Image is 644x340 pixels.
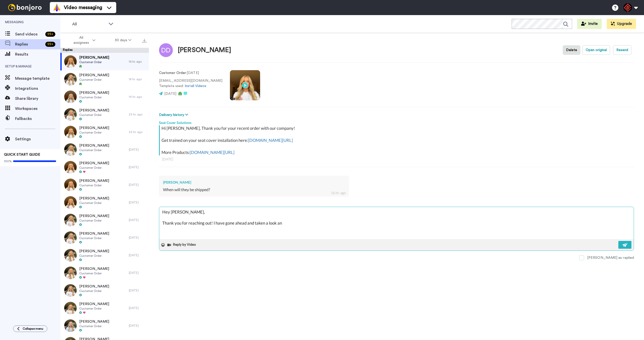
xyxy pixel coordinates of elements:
img: e5869494-edc0-43af-b8eb-fe938c43a502-thumb.jpg [64,179,77,191]
div: 19 hr. ago [129,95,146,99]
span: Customer Order [79,219,109,223]
a: [PERSON_NAME]Customer Order16 hr. ago [60,53,149,70]
img: export.svg [142,39,146,43]
span: Customer Order [79,307,109,311]
span: Customer Order [79,183,109,187]
button: Invite [577,19,602,29]
span: [PERSON_NAME] [79,55,109,60]
div: 99 + [45,42,55,47]
img: c5eb7191-7710-4fa2-a51a-fff9ad3cc0bb-thumb.jpg [64,91,77,103]
a: [PERSON_NAME]Customer Order23 hr. ago [60,106,149,123]
img: abe96a0e-0701-4199-b35c-25b2edef2a1b-thumb.jpg [64,73,77,86]
img: 74da99c3-fc6a-4e94-9969-66da947bfb73-thumb.jpg [64,126,77,138]
span: Send videos [15,31,43,37]
span: [PERSON_NAME] [79,266,109,271]
span: Customer Order [79,166,109,170]
a: [PERSON_NAME]Customer Order[DATE] [60,299,149,317]
span: [PERSON_NAME] [79,302,109,307]
img: Image of Dillon Dougan [159,43,173,57]
a: [PERSON_NAME]Customer Order18 hr. ago [60,70,149,88]
button: 30 days [105,36,141,45]
span: Customer Order [79,289,109,293]
span: [PERSON_NAME] [79,73,109,78]
div: [DATE] [129,148,146,152]
button: Delivery history [159,112,190,118]
div: When will they be shipped? [163,187,345,193]
div: Replies [60,48,149,53]
a: [PERSON_NAME]Customer Order[DATE] [60,264,149,282]
p: [EMAIL_ADDRESS][DOMAIN_NAME] Template used: [159,78,222,89]
a: [PERSON_NAME]Customer Order[DATE] [60,317,149,334]
span: Customer Order [79,254,109,258]
span: Message template [15,75,60,81]
img: vm-color.svg [53,4,61,12]
strong: Customer Order [159,71,186,75]
span: [PERSON_NAME] [79,178,109,183]
div: [DATE] [129,271,146,275]
div: [DATE] [129,165,146,169]
img: 45efdfc6-45a4-4195-af5c-8697e36e7328-thumb.jpg [64,143,77,156]
span: Workspaces [15,106,60,112]
div: [DATE] [129,183,146,187]
a: [PERSON_NAME]Customer Order[DATE] [60,246,149,264]
span: Customer Order [79,78,109,82]
div: [DATE] [129,236,146,240]
span: All assignees [71,35,91,45]
span: Share library [15,96,60,102]
button: All assignees [61,33,105,47]
div: [DATE] [129,218,146,222]
img: 398deb54-9925-44c4-930b-9fce91f32fc7-thumb.jpg [64,267,77,279]
button: Open original [582,45,610,55]
div: [DATE] [129,324,146,328]
img: bj-logo-header-white.svg [6,4,44,11]
img: send-white.svg [622,243,628,247]
span: [PERSON_NAME] [79,90,109,95]
a: [PERSON_NAME]Customer Order23 hr. ago [60,123,149,141]
span: [PERSON_NAME] [79,231,109,236]
span: [PERSON_NAME] [79,161,109,166]
span: Customer Order [79,236,109,240]
span: Settings [15,136,60,142]
div: [DATE] [162,157,631,162]
span: Fallbacks [15,116,60,122]
a: [PERSON_NAME]Customer Order[DATE] [60,158,149,176]
span: All [72,21,106,27]
img: 57033c35-f477-4d20-b3c4-5ab57f04aea0-thumb.jpg [64,214,77,226]
div: [DATE] [129,306,146,310]
span: Customer Order [79,148,109,152]
div: 18 hr. ago [129,77,146,81]
span: 100% [4,159,12,163]
div: 23 hr. ago [129,130,146,134]
a: [DOMAIN_NAME][URL] [190,150,234,155]
a: [PERSON_NAME]Customer Order[DATE] [60,282,149,299]
span: Customer Order [79,324,109,328]
div: [DATE] [129,200,146,204]
span: [DATE] [164,92,176,96]
span: Customer Order [79,201,109,205]
img: 9e1f7d63-418d-424b-9ebe-e75fcc6447aa-thumb.jpg [64,196,77,209]
span: Customer Order [79,131,109,135]
span: Customer Order [79,271,109,275]
div: Seat Cover Solutions [159,118,634,125]
a: [PERSON_NAME]Customer Order19 hr. ago [60,88,149,106]
p: : [DATE] [159,70,222,76]
div: 23 hr. ago [129,112,146,116]
img: 0db70c1f-9ce0-4807-80f1-5d7cfd762dd6-thumb.jpg [64,302,77,314]
img: f02945a6-49d5-42ea-8a8d-5630cad438a4-thumb.jpg [64,108,77,121]
span: Video messaging [64,4,102,11]
span: [PERSON_NAME] [79,108,109,113]
span: [PERSON_NAME] [79,284,109,289]
button: Upgrade [607,19,636,29]
span: Customer Order [79,95,109,99]
span: Integrations [15,86,60,92]
button: Collapse menu [13,325,47,332]
div: [DATE] [129,288,146,292]
button: Export all results that match these filters now. [141,36,148,44]
div: [PERSON_NAME] as replied [587,255,634,260]
a: [PERSON_NAME]Customer Order[DATE] [60,141,149,158]
span: [PERSON_NAME] [79,214,109,219]
textarea: Hey [PERSON_NAME], Thank you for reaching out! I have gone ahead and taken a look a [159,207,634,239]
a: [DOMAIN_NAME][URL] [248,138,293,143]
span: Customer Order [79,113,109,117]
